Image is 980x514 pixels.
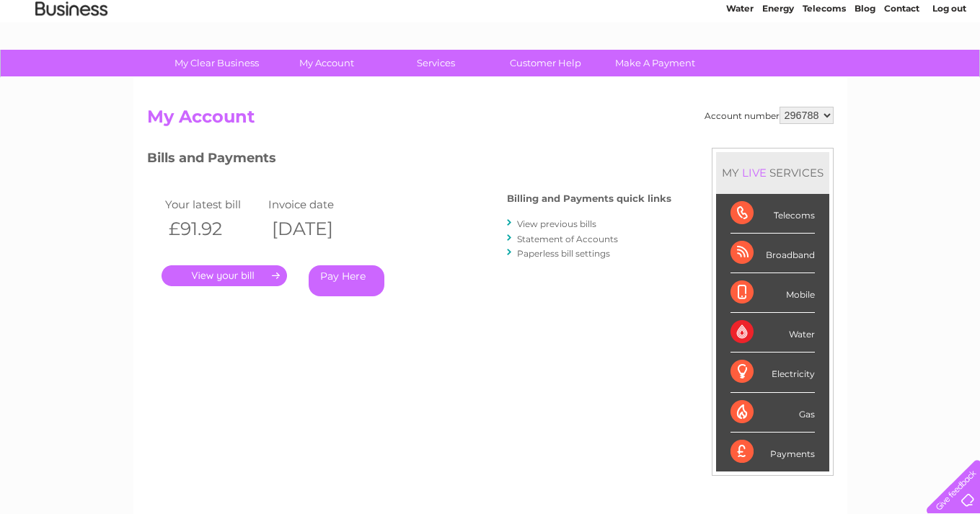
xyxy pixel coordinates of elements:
[762,61,794,72] a: Energy
[730,313,815,353] div: Water
[309,265,384,296] a: Pay Here
[708,7,808,25] a: 0333 014 3131
[517,218,596,229] a: View previous bills
[150,8,831,70] div: Clear Business is a trading name of Verastar Limited (registered in [GEOGRAPHIC_DATA] No. 3667643...
[705,107,834,124] div: Account number
[157,50,276,76] a: My Clear Business
[716,152,829,193] div: MY SERVICES
[162,214,265,244] th: £91.92
[730,433,815,471] div: Payments
[507,193,671,204] h4: Billing and Payments quick links
[730,353,815,392] div: Electricity
[517,234,618,244] a: Statement of Accounts
[803,61,846,72] a: Telecoms
[730,234,815,273] div: Broadband
[267,50,386,76] a: My Account
[265,195,368,214] td: Invoice date
[162,265,287,286] a: .
[932,61,966,72] a: Log out
[376,50,495,76] a: Services
[486,50,605,76] a: Customer Help
[884,61,919,72] a: Contact
[739,166,769,180] div: LIVE
[265,214,368,244] th: [DATE]
[147,148,671,173] h3: Bills and Payments
[517,248,610,259] a: Paperless bill settings
[730,393,815,433] div: Gas
[596,50,715,76] a: Make A Payment
[730,194,815,234] div: Telecoms
[162,195,265,214] td: Your latest bill
[730,273,815,313] div: Mobile
[726,61,754,72] a: Water
[147,107,834,134] h2: My Account
[35,37,108,81] img: logo.png
[855,61,875,72] a: Blog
